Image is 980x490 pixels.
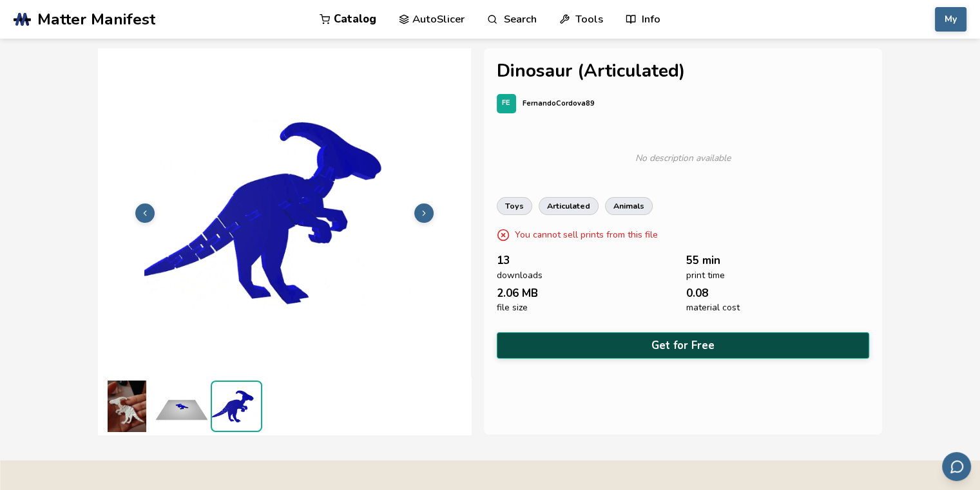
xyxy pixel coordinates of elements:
span: 2.06 MB [497,287,538,299]
button: Send feedback via email [942,452,971,481]
span: downloads [497,270,543,281]
span: Matter Manifest [37,10,155,28]
a: toys [497,197,532,215]
span: file size [497,303,528,313]
span: 0.08 [686,287,708,299]
a: animals [605,197,653,215]
p: You cannot sell prints from this file [515,228,658,241]
p: FernandoCordova89 [523,97,595,110]
span: 13 [497,254,510,267]
span: material cost [686,303,740,313]
button: Get for Free [497,332,869,359]
span: print time [686,270,725,281]
span: 55 min [686,254,720,267]
span: FE [502,99,510,108]
div: No description available [503,139,863,178]
h1: Dinosaur (Articulated) [497,61,869,81]
button: My [935,7,966,32]
a: articulated [539,197,599,215]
